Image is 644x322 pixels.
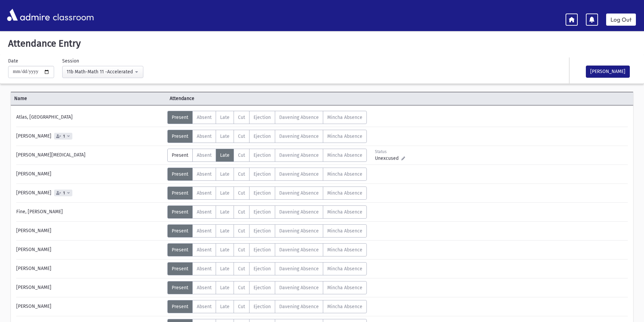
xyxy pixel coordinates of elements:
[62,57,79,65] label: Session
[254,247,271,253] span: Ejection
[13,111,167,124] div: Atlas, [GEOGRAPHIC_DATA]
[238,171,245,177] span: Cut
[167,130,367,143] div: AttTypes
[197,266,212,272] span: Absent
[327,133,362,139] span: Mincha Absence
[13,243,167,256] div: [PERSON_NAME]
[167,205,367,219] div: AttTypes
[238,304,245,309] span: Cut
[279,209,319,215] span: Davening Absence
[67,68,134,75] div: 11b Math-Math 11 -Accelerated Algebra II(10:43AM-11:27AM)
[167,262,367,275] div: AttTypes
[197,171,212,177] span: Absent
[167,168,367,181] div: AttTypes
[254,171,271,177] span: Ejection
[238,133,245,139] span: Cut
[220,247,230,253] span: Late
[172,247,188,253] span: Present
[238,115,245,120] span: Cut
[327,209,362,215] span: Mincha Absence
[254,285,271,291] span: Ejection
[220,228,230,234] span: Late
[13,168,167,181] div: [PERSON_NAME]
[167,111,367,124] div: AttTypes
[11,95,166,102] span: Name
[172,115,188,120] span: Present
[279,285,319,291] span: Davening Absence
[586,66,630,78] button: [PERSON_NAME]
[254,266,271,272] span: Ejection
[197,209,212,215] span: Absent
[51,6,94,24] span: classroom
[172,133,188,139] span: Present
[327,285,362,291] span: Mincha Absence
[172,304,188,309] span: Present
[279,247,319,253] span: Davening Absence
[238,209,245,215] span: Cut
[5,7,51,23] img: AdmirePro
[238,152,245,158] span: Cut
[172,228,188,234] span: Present
[172,152,188,158] span: Present
[254,304,271,309] span: Ejection
[172,285,188,291] span: Present
[62,191,66,195] span: 1
[279,266,319,272] span: Davening Absence
[238,266,245,272] span: Cut
[327,266,362,272] span: Mincha Absence
[8,57,18,65] label: Date
[197,285,212,291] span: Absent
[167,300,367,313] div: AttTypes
[238,190,245,196] span: Cut
[197,304,212,309] span: Absent
[220,190,230,196] span: Late
[279,171,319,177] span: Davening Absence
[327,115,362,120] span: Mincha Absence
[167,243,367,256] div: AttTypes
[13,224,167,238] div: [PERSON_NAME]
[197,152,212,158] span: Absent
[172,171,188,177] span: Present
[220,133,230,139] span: Late
[238,228,245,234] span: Cut
[279,133,319,139] span: Davening Absence
[167,149,367,162] div: AttTypes
[254,228,271,234] span: Ejection
[279,228,319,234] span: Davening Absence
[375,155,401,162] span: Unexcused
[13,262,167,275] div: [PERSON_NAME]
[375,149,405,155] div: Status
[254,133,271,139] span: Ejection
[13,281,167,294] div: [PERSON_NAME]
[167,187,367,200] div: AttTypes
[197,228,212,234] span: Absent
[220,171,230,177] span: Late
[238,285,245,291] span: Cut
[606,14,636,26] a: Log Out
[327,152,362,158] span: Mincha Absence
[327,247,362,253] span: Mincha Absence
[5,38,639,49] h5: Attendance Entry
[172,190,188,196] span: Present
[13,130,167,143] div: [PERSON_NAME]
[13,149,167,162] div: [PERSON_NAME][MEDICAL_DATA]
[172,266,188,272] span: Present
[13,205,167,219] div: Fine, [PERSON_NAME]
[13,187,167,200] div: [PERSON_NAME]
[197,115,212,120] span: Absent
[254,209,271,215] span: Ejection
[327,228,362,234] span: Mincha Absence
[62,134,66,139] span: 1
[167,281,367,294] div: AttTypes
[172,209,188,215] span: Present
[220,285,230,291] span: Late
[220,266,230,272] span: Late
[238,247,245,253] span: Cut
[279,152,319,158] span: Davening Absence
[197,190,212,196] span: Absent
[220,152,230,158] span: Late
[197,247,212,253] span: Absent
[279,115,319,120] span: Davening Absence
[166,95,322,102] span: Attendance
[327,190,362,196] span: Mincha Absence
